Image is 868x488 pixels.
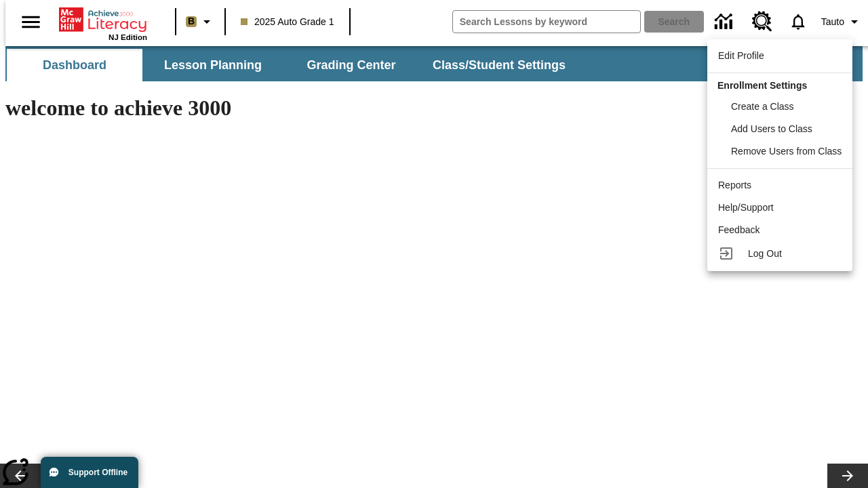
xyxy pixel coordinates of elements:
[731,146,842,157] span: Remove Users from Class
[731,101,794,112] span: Create a Class
[731,123,812,134] span: Add Users to Class
[748,248,782,259] span: Log Out
[717,80,807,91] span: Enrollment Settings
[718,202,774,213] span: Help/Support
[718,180,751,190] span: Reports
[718,224,759,235] span: Feedback
[718,50,764,61] span: Edit Profile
